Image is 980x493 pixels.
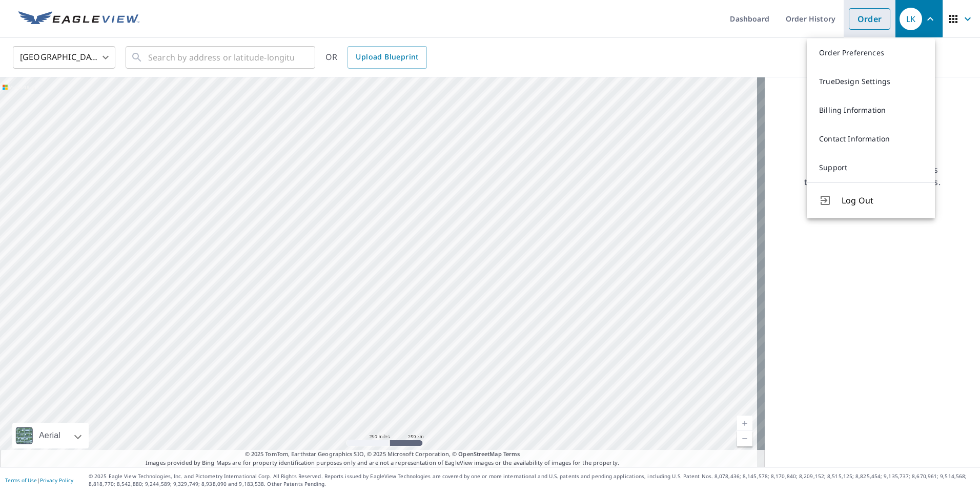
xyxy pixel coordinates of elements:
[245,450,520,459] span: © 2025 TomTom, Earthstar Geographics SIO, © 2025 Microsoft Corporation, ©
[12,423,89,448] div: Aerial
[807,125,935,153] a: Contact Information
[807,96,935,125] a: Billing Information
[807,38,935,67] a: Order Preferences
[36,423,64,448] div: Aerial
[807,67,935,96] a: TrueDesign Settings
[842,194,923,207] span: Log Out
[13,43,115,72] div: [GEOGRAPHIC_DATA]
[356,51,418,64] span: Upload Blueprint
[5,477,37,484] a: Terms of Use
[40,477,73,484] a: Privacy Policy
[348,46,426,69] a: Upload Blueprint
[148,43,294,72] input: Search by address or latitude-longitude
[737,416,752,431] a: Current Level 5, Zoom In
[807,182,935,218] button: Log Out
[5,477,73,483] p: |
[849,8,890,30] a: Order
[804,163,941,188] p: Searching for a property address to view a list of available products.
[458,450,501,458] a: OpenStreetMap
[325,46,427,69] div: OR
[503,450,520,458] a: Terms
[18,11,139,27] img: EV Logo
[900,8,922,30] div: LK
[89,473,975,488] p: © 2025 Eagle View Technologies, Inc. and Pictometry International Corp. All Rights Reserved. Repo...
[807,153,935,182] a: Support
[737,431,752,446] a: Current Level 5, Zoom Out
